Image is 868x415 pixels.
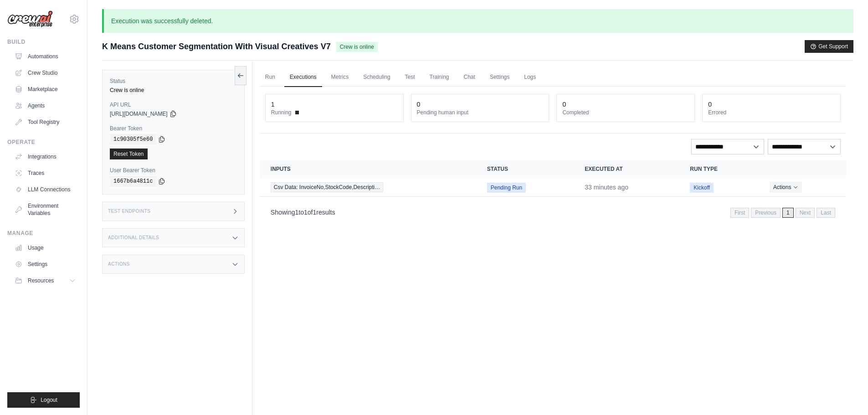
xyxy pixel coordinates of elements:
img: Logo [7,10,53,28]
a: Agents [11,98,80,113]
span: Resources [28,277,54,284]
a: Environment Variables [11,199,80,220]
a: Marketplace [11,82,80,97]
th: Inputs [260,160,476,178]
a: Usage [11,241,80,255]
a: LLM Connections [11,182,80,197]
span: 1 [295,209,299,216]
label: User Bearer Token [110,167,237,174]
section: Crew executions table [260,160,846,224]
div: 0 [417,100,421,109]
a: Crew Studio [11,66,80,80]
h3: Test Endpoints [108,209,151,214]
dt: Completed [562,109,689,116]
th: Run Type [679,160,759,178]
div: Manage [7,230,80,237]
a: Metrics [326,68,354,87]
code: 1c90305f5e60 [110,134,156,145]
a: Run [260,68,281,87]
button: Logout [7,392,80,408]
label: Status [110,77,237,85]
a: Tool Registry [11,115,80,129]
a: Integrations [11,149,80,164]
a: Reset Token [110,149,148,159]
a: Executions [284,68,322,87]
a: Test [400,68,421,87]
span: First [730,208,749,218]
div: Operate [7,138,80,146]
h3: Additional Details [108,235,159,241]
div: Crew is online [110,87,237,94]
span: 1 [313,209,316,216]
a: Chat [458,68,481,87]
dt: Pending human input [417,109,544,116]
span: 1 [782,208,794,218]
a: Traces [11,166,80,180]
span: 1 [304,209,308,216]
a: Training [424,68,455,87]
nav: Pagination [730,208,835,218]
div: Build [7,38,80,46]
th: Status [476,160,574,178]
label: API URL [110,101,237,108]
a: Settings [11,257,80,272]
span: Previous [751,208,781,218]
a: Scheduling [358,68,395,87]
span: [URL][DOMAIN_NAME] [110,110,168,118]
span: Kickoff [690,183,714,193]
span: Csv Data: InvoiceNo,StockCode,Descripti… [271,182,383,192]
th: Executed at [574,160,679,178]
h3: Actions [108,261,130,267]
dt: Errored [708,109,835,116]
span: Last [817,208,835,218]
span: Next [796,208,815,218]
label: Bearer Token [110,125,237,132]
span: K Means Customer Segmentation With Visual Creatives V7 [102,40,331,53]
nav: Pagination [260,200,846,224]
a: View execution details for Csv Data [271,182,465,192]
p: Execution was successfully deleted. [102,9,853,33]
span: Running [271,109,292,116]
button: Resources [11,273,80,288]
div: 1 [271,100,275,109]
code: 1667b6a4811c [110,176,156,187]
a: Settings [484,68,515,87]
button: Actions for execution [770,182,802,193]
span: Crew is online [336,42,378,52]
a: Automations [11,49,80,64]
time: September 16, 2025 at 16:17 IST [585,184,628,191]
button: Get Support [805,40,853,53]
span: Logout [41,396,57,404]
div: 0 [562,100,566,109]
div: 0 [708,100,712,109]
p: Showing to of results [271,208,335,217]
span: Pending Run [487,183,526,193]
a: Logs [519,68,541,87]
